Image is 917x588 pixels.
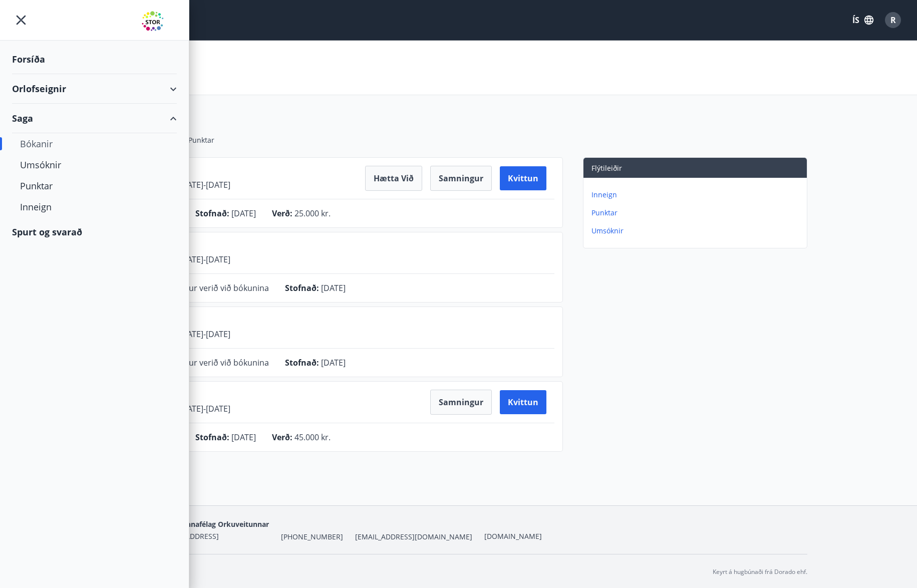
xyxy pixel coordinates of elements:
[484,531,542,541] a: [DOMAIN_NAME]
[177,254,230,265] span: [DATE] - [DATE]
[591,163,622,173] span: Flýtileiðir
[177,329,230,340] span: [DATE] - [DATE]
[355,532,472,542] span: [EMAIL_ADDRESS][DOMAIN_NAME]
[500,390,546,414] button: Kvittun
[20,133,169,154] div: Bókanir
[20,175,169,196] div: Punktar
[294,208,331,219] span: 25.000 kr.
[12,11,30,29] button: menu
[142,11,177,31] img: union_logo
[156,282,269,293] span: Hætt hefur verið við bókunina
[847,11,879,29] button: ÍS
[500,166,546,190] button: Kvittun
[281,532,343,542] span: [PHONE_NUMBER]
[155,519,269,529] span: Starfsmannafélag Orkuveitunnar
[285,357,319,368] span: Stofnað :
[272,432,292,443] span: Verð :
[881,8,905,32] button: R
[177,179,230,190] span: [DATE] - [DATE]
[20,154,169,175] div: Umsóknir
[20,196,169,217] div: Inneign
[890,15,896,26] span: R
[156,357,269,368] span: Hætt hefur verið við bókunina
[12,45,177,74] div: Forsíða
[12,104,177,133] div: Saga
[231,208,256,219] span: [DATE]
[12,217,177,246] div: Spurt og svarað
[591,226,803,236] p: Umsóknir
[321,357,346,368] span: [DATE]
[294,432,331,443] span: 45.000 kr.
[272,208,292,219] span: Verð :
[321,282,346,293] span: [DATE]
[177,403,230,414] span: [DATE] - [DATE]
[430,166,492,191] button: Samningur
[12,74,177,104] div: Orlofseignir
[365,166,422,191] button: Hætta við
[172,135,214,145] span: -162 Punktar
[430,390,492,415] button: Samningur
[285,282,319,293] span: Stofnað :
[195,208,229,219] span: Stofnað :
[713,567,807,576] p: Keyrt á hugbúnaði frá Dorado ehf.
[591,190,803,200] p: Inneign
[591,208,803,218] p: Punktar
[195,432,229,443] span: Stofnað :
[231,432,256,443] span: [DATE]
